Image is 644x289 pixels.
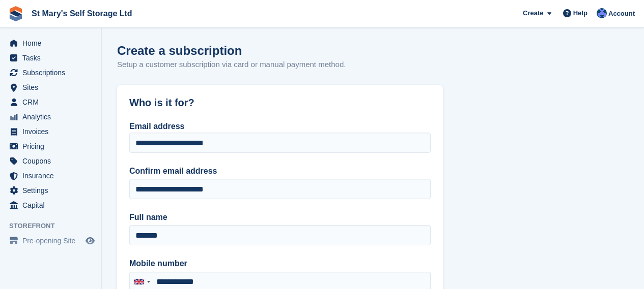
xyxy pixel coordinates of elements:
a: menu [5,80,96,94]
span: Capital [22,198,83,212]
a: St Mary's Self Storage Ltd [27,5,136,22]
a: menu [5,36,96,50]
a: menu [5,183,96,198]
span: Coupons [22,154,83,168]
span: Help [573,8,587,18]
a: menu [5,124,96,139]
span: Sites [22,80,83,94]
span: Settings [22,183,83,198]
span: Pre-opening Site [22,234,83,248]
a: menu [5,154,96,168]
span: Home [22,36,83,50]
h2: Who is it for? [129,97,431,109]
label: Mobile number [129,258,431,270]
img: Matthew Keenan [597,8,607,18]
a: menu [5,198,96,212]
span: Create [523,8,543,18]
span: Account [608,9,635,19]
p: Setup a customer subscription via card or manual payment method. [117,59,346,71]
span: Analytics [22,110,83,124]
h1: Create a subscription [117,44,242,57]
span: Invoices [22,124,83,139]
label: Email address [129,122,185,131]
span: Insurance [22,169,83,183]
a: menu [5,51,96,65]
a: menu [5,139,96,153]
label: Confirm email address [129,165,431,177]
span: Tasks [22,51,83,65]
a: menu [5,95,96,109]
label: Full name [129,211,431,223]
span: CRM [22,95,83,109]
a: menu [5,169,96,183]
span: Subscriptions [22,66,83,80]
img: stora-icon-8386f47178a22dfd0bd8f6a31ec36ba5ce8667c1dd55bd0f319d3a0aa187defe.svg [8,6,23,21]
a: menu [5,66,96,80]
a: menu [5,234,96,248]
a: Preview store [84,235,96,247]
span: Storefront [9,221,101,231]
a: menu [5,110,96,124]
span: Pricing [22,139,83,153]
